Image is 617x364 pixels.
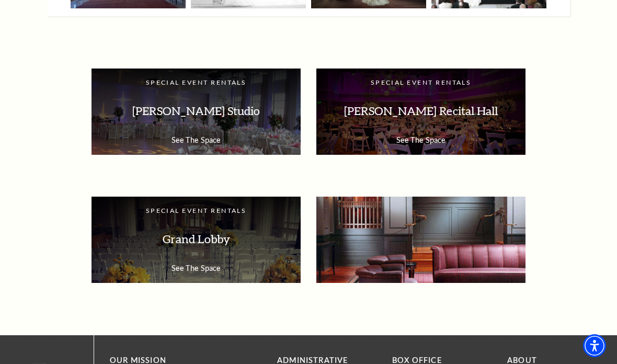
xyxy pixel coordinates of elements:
p: Special Event Rentals [102,207,290,215]
p: Grand Lobby [102,223,290,256]
p: [PERSON_NAME] Recital Hall [327,95,515,128]
a: Special Event Rentals [PERSON_NAME] Recital Hall See The Space [316,69,525,155]
p: See The Space [102,264,290,272]
p: [PERSON_NAME] Studio [102,95,290,128]
div: Accessibility Menu [583,334,606,357]
p: Special Event Rentals [102,79,290,87]
p: Special Event Rentals [327,79,515,87]
p: See The Space [327,135,515,144]
a: Special Event Rentals [PERSON_NAME] Studio See The Space [92,69,301,155]
a: Special Event Rentals Grand Lobby See The Space [92,197,301,283]
p: See The Space [102,135,290,144]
